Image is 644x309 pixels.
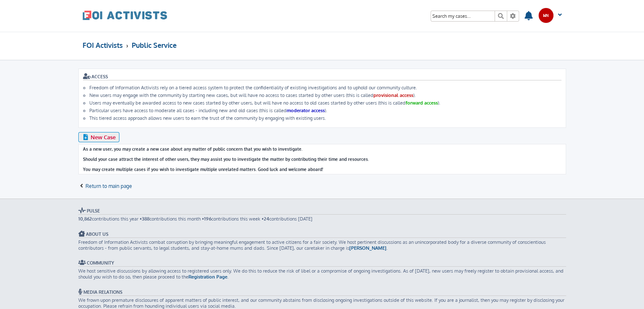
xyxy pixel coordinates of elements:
[349,245,387,251] a: [PERSON_NAME]
[78,268,566,280] p: We host sensitive discussions by allowing access to registered users only. We do this to reduce t...
[83,4,167,26] a: FOI Activists
[91,134,116,141] span: New Case
[78,239,566,251] p: Freedom of Information Activists combat corruption by bringing meaningful engagement to active ci...
[78,216,92,222] strong: 10,862
[538,8,554,23] img: User avatar
[188,274,227,280] a: Registration Page
[132,38,177,53] a: Public Service
[142,216,149,222] strong: 388
[89,108,561,113] li: Particular users have access to moderate all cases - including new and old cases (this is called ).
[83,41,123,50] span: FOI Activists
[83,38,123,53] a: FOI Activists
[287,108,325,113] strong: moderator access
[89,115,561,121] li: This tiered access approach allows new users to earn the trust of the community by engaging with ...
[78,289,566,296] h3: Media Relations
[78,183,133,190] a: Return to main page
[78,207,566,215] h3: Pulse
[83,146,369,172] strong: As a new user, you may create a new case about any matter of public concern that you wish to inve...
[78,132,120,142] a: New Case
[89,100,561,106] li: Users may eventually be awarded access to new cases started by other users, but will have no acce...
[78,231,566,238] h3: About Us
[264,216,269,222] strong: 24
[406,100,438,106] strong: forward access
[431,11,495,21] input: Search for keywords
[373,92,413,98] strong: provisional access
[89,85,561,91] li: Freedom of Information Activists rely on a tiered access system to protect the confidentiality of...
[86,183,132,189] span: Return to main page
[89,92,561,98] li: New users may engage with the community by starting new cases, but will have no access to cases s...
[204,216,211,222] strong: 196
[83,73,561,80] h3: ACCESS
[132,41,177,50] span: Public Service
[78,259,566,267] h3: Community
[78,216,566,222] p: contributions this year • contributions this month • contributions this week • contributions [DATE]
